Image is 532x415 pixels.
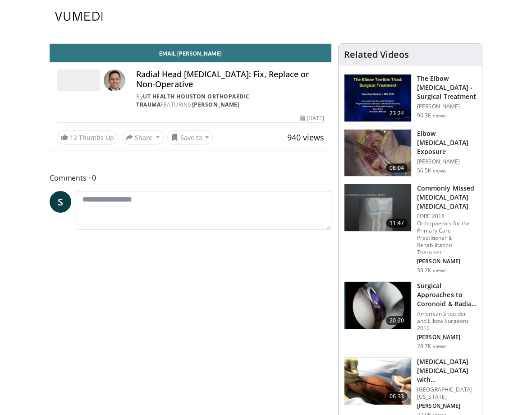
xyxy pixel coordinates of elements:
span: 08:04 [386,163,408,173]
p: 28.7K views [417,343,447,350]
span: 06:33 [386,392,408,401]
h3: Surgical Approaches to Coronoid & Radial Head [MEDICAL_DATA] of the Elbow [417,281,477,308]
p: [PERSON_NAME] [417,103,477,110]
p: Benjamin Maxson [417,258,477,265]
img: 76186_0000_3.png.150x105_q85_crop-smart_upscale.jpg [344,358,411,405]
div: By FEATURING [136,93,324,109]
a: 08:04 Elbow [MEDICAL_DATA] Exposure [PERSON_NAME] 56.5K views [344,129,477,177]
p: 33.2K views [417,267,447,274]
img: VuMedi Logo [55,12,103,21]
img: b2c65235-e098-4cd2-ab0f-914df5e3e270.150x105_q85_crop-smart_upscale.jpg [344,184,411,231]
p: [GEOGRAPHIC_DATA][US_STATE] [417,386,477,401]
a: 12 Thumbs Up [57,131,118,145]
img: 162531_0000_1.png.150x105_q85_crop-smart_upscale.jpg [344,75,411,121]
h3: [MEDICAL_DATA] [MEDICAL_DATA] with [MEDICAL_DATA] Injury [417,357,477,384]
img: UT Health Houston Orthopaedic Trauma [57,70,100,91]
img: heCDP4pTuni5z6vX4xMDoxOjBrO-I4W8_11.150x105_q85_crop-smart_upscale.jpg [344,130,411,177]
button: Save to [167,130,213,145]
a: 20:20 Surgical Approaches to Coronoid & Radial Head [MEDICAL_DATA] of the Elbow American Shoulder... [344,281,477,350]
p: FORE 2018 Orthopaedics for the Primary Care Practitioner & Rehabilitation Therapist [417,213,477,256]
h4: Radial Head [MEDICAL_DATA]: Fix, Replace or Non-Operative [136,70,324,89]
img: Avatar [104,70,125,91]
span: 23:24 [386,109,408,118]
p: American Shoulder and Elbow Surgeons 2010 [417,310,477,332]
p: [PERSON_NAME] [417,158,477,165]
button: Share [122,130,164,145]
h3: Commonly Missed [MEDICAL_DATA] [MEDICAL_DATA] [417,184,477,211]
a: 23:24 The Elbow [MEDICAL_DATA] - Surgical Treatment [PERSON_NAME] 96.3K views [344,74,477,122]
h4: Related Videos [344,49,409,60]
span: 12 [70,133,77,142]
p: 96.3K views [417,112,447,119]
h3: Elbow [MEDICAL_DATA] Exposure [417,129,477,156]
a: S [50,191,71,213]
p: Thomas Trumble [417,402,477,410]
h3: The Elbow [MEDICAL_DATA] - Surgical Treatment [417,74,477,101]
a: [PERSON_NAME] [192,101,240,108]
a: 11:47 Commonly Missed [MEDICAL_DATA] [MEDICAL_DATA] FORE 2018 Orthopaedics for the Primary Care P... [344,184,477,274]
p: Scott Steinmann [417,334,477,341]
p: 56.5K views [417,167,447,174]
span: 20:20 [386,316,408,325]
img: stein2_1.png.150x105_q85_crop-smart_upscale.jpg [344,282,411,329]
a: Email [PERSON_NAME] [50,44,331,62]
div: [DATE] [300,114,324,122]
a: UT Health Houston Orthopaedic Trauma [136,93,250,108]
span: Comments 0 [50,172,331,184]
span: 940 views [287,132,324,143]
span: 11:47 [386,219,408,228]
